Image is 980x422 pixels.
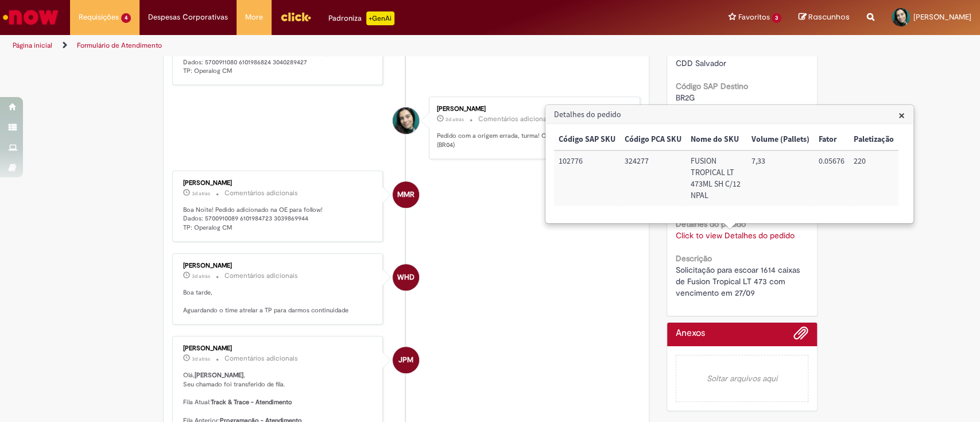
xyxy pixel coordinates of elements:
[366,11,394,25] p: +GenAi
[192,190,210,197] span: 3d atrás
[747,150,814,206] td: Volume (Pallets): 7,33
[676,47,738,57] b: Nome do destino
[393,181,419,208] div: Matheus Maia Rocha
[898,107,905,123] span: ×
[686,150,747,206] td: Nome do SKU: FUSION TROPICAL LT 473ML SH C/12 NPAL
[211,398,292,406] b: Track & Trace - Atendimento
[398,346,413,374] span: JPM
[437,131,628,149] p: Pedido com a origem errada, turma! Origem correta é a cervejaria (BR04)
[192,273,210,280] time: 26/08/2025 14:22:34
[397,181,415,208] span: MMR
[849,150,898,206] td: Paletização: 220
[245,11,263,23] span: More
[898,109,905,121] button: Close
[183,180,374,187] div: [PERSON_NAME]
[9,35,645,56] ul: Trilhas de página
[224,271,298,281] small: Comentários adicionais
[620,129,686,150] th: Código PCA SKU
[814,129,849,150] th: Fator
[280,8,311,25] img: click_logo_yellow_360x200.png
[676,265,802,298] span: Solicitação para escoar 1614 caixas de Fusion Tropical LT 473 com vencimento em 27/09
[799,12,850,23] a: Rascunhos
[738,11,769,23] span: Favoritos
[676,58,726,68] span: CDD Salvador
[397,264,415,291] span: WHD
[328,11,394,25] div: Padroniza
[192,355,210,362] span: 3d atrás
[747,129,814,150] th: Volume (Pallets)
[446,116,464,123] time: 27/08/2025 13:32:20
[224,188,298,198] small: Comentários adicionais
[620,150,686,206] td: Código PCA SKU: 324277
[554,150,620,206] td: Código SAP SKU : 102776
[148,11,228,23] span: Despesas Corporativas
[183,345,374,352] div: [PERSON_NAME]
[849,129,898,150] th: Paletização
[79,11,119,23] span: Requisições
[478,114,552,124] small: Comentários adicionais
[676,81,748,91] b: Código SAP Destino
[192,273,210,280] span: 3d atrás
[192,355,210,362] time: 26/08/2025 09:54:58
[676,355,808,402] em: Soltar arquivos aqui
[77,41,162,50] a: Formulário de Atendimento
[676,328,705,339] h2: Anexos
[676,219,746,229] b: Detalhes do pedido
[793,326,808,346] button: Adicionar anexos
[446,116,464,123] span: 2d atrás
[676,253,712,264] b: Descrição
[686,129,747,150] th: Nome do SKU
[772,13,781,23] span: 3
[814,150,849,206] td: Fator: 0.05676
[913,12,971,22] span: [PERSON_NAME]
[545,104,914,224] div: Detalhes do pedido
[546,106,913,124] h3: Detalhes do pedido
[121,13,131,23] span: 4
[676,92,695,103] span: BR2G
[437,106,628,113] div: [PERSON_NAME]
[554,129,620,150] th: Código SAP SKU
[183,262,374,269] div: [PERSON_NAME]
[808,11,850,22] span: Rascunhos
[676,230,795,241] a: Click to view Detalhes do pedido
[393,264,419,291] div: Weslley Henrique Dutra
[192,190,210,197] time: 26/08/2025 22:02:56
[183,288,374,315] p: Boa tarde, Aguardando o time atrelar a TP para darmos continuidade
[183,49,374,76] p: Boa Noite! Pedido otimizado e adicionado na OE para follow! Dados: 5700911080 6101986824 30402894...
[1,6,60,29] img: ServiceNow
[393,347,419,373] div: Julia Paiva Martelozo
[195,371,243,380] b: [PERSON_NAME]
[183,206,374,233] p: Boa Noite! Pedido adicionado na OE para follow! Dados: 5700910089 6101984723 3039869944 TP: Opera...
[224,354,298,363] small: Comentários adicionais
[13,41,52,50] a: Página inicial
[393,107,419,134] div: Sarah Portela Signorini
